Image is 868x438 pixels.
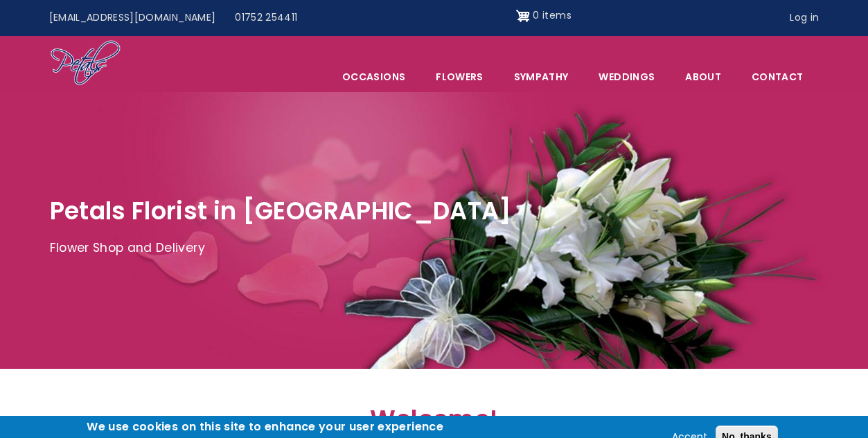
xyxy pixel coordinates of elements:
[421,62,497,91] a: Flowers
[780,5,829,31] a: Log in
[533,8,571,22] span: 0 items
[87,419,443,435] h2: We use cookies on this site to enhance your user experience
[50,238,819,259] p: Flower Shop and Delivery
[50,194,512,228] span: Petals Florist in [GEOGRAPHIC_DATA]
[671,62,736,91] a: About
[328,62,420,91] span: Occasions
[50,39,121,88] img: Home
[39,5,226,31] a: [EMAIL_ADDRESS][DOMAIN_NAME]
[737,62,817,91] a: Contact
[516,5,530,27] img: Shopping cart
[225,5,307,31] a: 01752 254411
[516,5,572,27] a: Shopping cart 0 items
[584,62,669,91] span: Weddings
[499,62,583,91] a: Sympathy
